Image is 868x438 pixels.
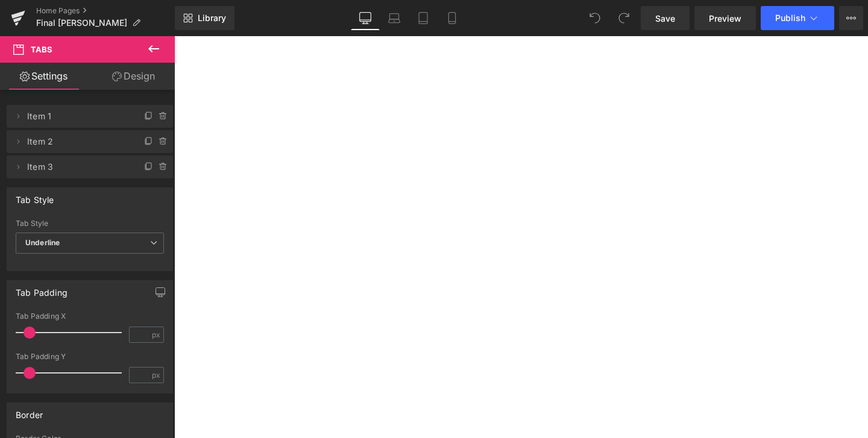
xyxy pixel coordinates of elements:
[709,12,741,25] span: Preview
[16,188,54,205] div: Tab Style
[175,6,234,30] a: New Library
[612,6,636,30] button: Redo
[409,6,438,30] a: Tablet
[438,6,467,30] a: Mobile
[761,6,834,30] button: Publish
[27,155,128,178] span: Item 3
[27,105,128,128] span: Item 1
[198,13,226,23] span: Library
[16,403,43,420] div: Border
[839,6,863,30] button: More
[152,371,162,379] span: px
[25,238,60,247] b: Underline
[36,18,127,28] span: Final [PERSON_NAME]
[16,219,164,228] div: Tab Style
[36,6,175,16] a: Home Pages
[16,352,164,361] div: Tab Padding Y
[583,6,607,30] button: Undo
[16,281,68,298] div: Tab Padding
[380,6,409,30] a: Laptop
[351,6,380,30] a: Desktop
[152,331,162,339] span: px
[655,12,675,25] span: Save
[31,45,52,54] span: Tabs
[27,130,128,153] span: Item 2
[694,6,756,30] a: Preview
[90,63,177,90] a: Design
[775,13,805,23] span: Publish
[16,312,164,321] div: Tab Padding X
